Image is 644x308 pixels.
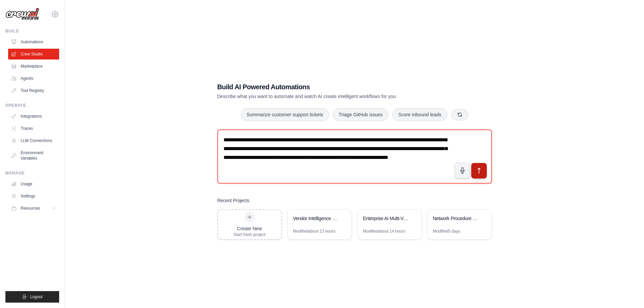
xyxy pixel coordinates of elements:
[8,61,59,72] a: Marketplace
[8,203,59,214] button: Resources
[21,206,40,211] span: Resources
[363,229,405,234] div: Modified about 14 hours
[5,170,59,176] div: Manage
[8,49,59,60] a: Crew Studio
[217,82,445,92] h1: Build AI Powered Automations
[8,191,59,202] a: Settings
[8,73,59,84] a: Agents
[5,103,59,108] div: Operate
[5,291,59,303] button: Logout
[610,276,644,308] iframe: Chat Widget
[433,215,479,222] div: Network Procedure Document Generator
[8,147,59,164] a: Environment Variables
[8,111,59,122] a: Integrations
[293,215,339,222] div: Vendor Intelligence Learning System
[8,179,59,189] a: Usage
[217,197,249,204] h3: Recent Projects
[30,294,43,300] span: Logout
[451,109,468,120] button: Get new suggestions
[333,108,388,121] button: Triage GitHub issues
[5,28,59,34] div: Build
[455,163,470,178] button: Click to speak your automation idea
[234,225,266,232] div: Create New
[217,93,445,100] p: Describe what you want to automate and watch AI create intelligent workflows for you
[8,37,59,47] a: Automations
[5,8,39,21] img: Logo
[363,215,409,222] div: Enterprise AI Multi-Vendor Search Engine
[234,232,266,237] div: Start fresh project
[241,108,329,121] button: Summarize customer support tickets
[8,85,59,96] a: Tool Registry
[293,229,335,234] div: Modified about 13 hours
[433,229,460,234] div: Modified 5 days
[8,123,59,134] a: Traces
[8,135,59,146] a: LLM Connections
[392,108,447,121] button: Score inbound leads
